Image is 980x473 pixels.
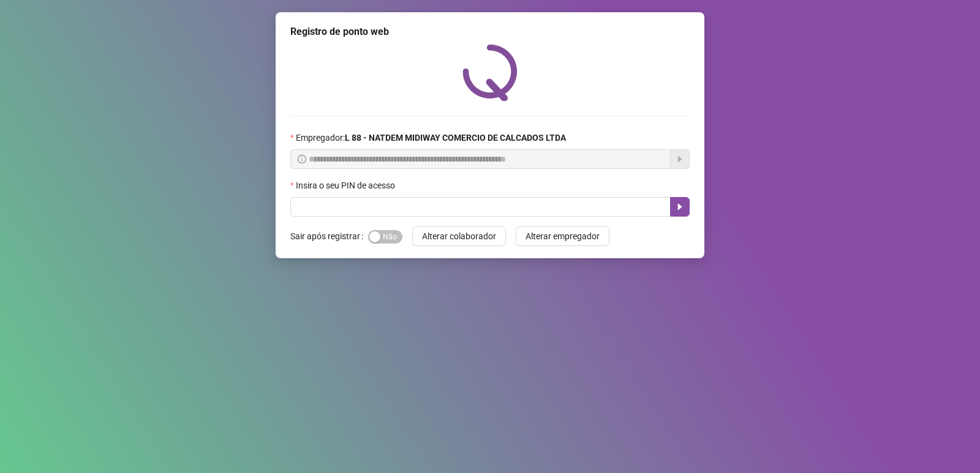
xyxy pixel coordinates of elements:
[412,226,506,246] button: Alterar colaborador
[526,229,600,243] span: Alterar empregador
[298,155,306,163] span: info-circle
[675,202,685,212] span: caret-right
[290,24,690,39] div: Registro de ponto web
[422,229,496,243] span: Alterar colaborador
[462,44,518,101] img: QRPoint
[290,226,368,246] label: Sair após registrar
[296,131,566,144] span: Empregador :
[516,226,609,246] button: Alterar empregador
[345,133,566,143] strong: L 88 - NATDEM MIDIWAY COMERCIO DE CALCADOS LTDA
[290,179,403,192] label: Insira o seu PIN de acesso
